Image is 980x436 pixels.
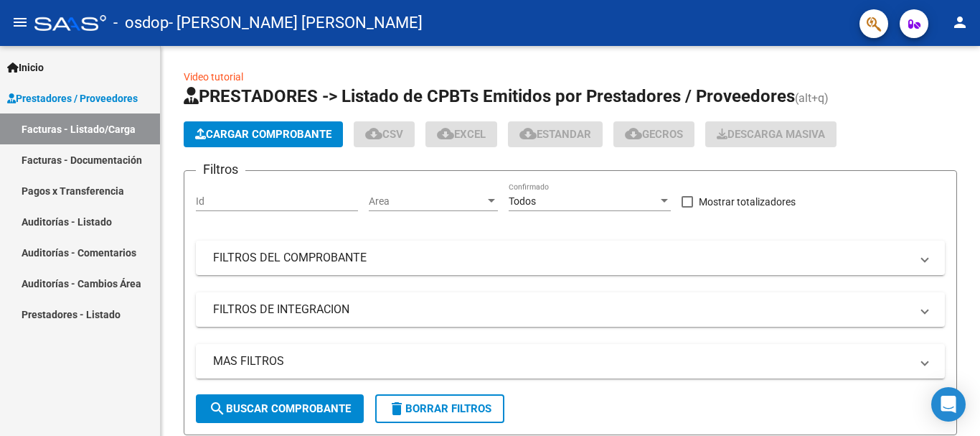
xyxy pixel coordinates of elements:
mat-icon: person [951,14,969,31]
mat-panel-title: FILTROS DEL COMPROBANTE [213,250,910,266]
mat-icon: delete [388,400,405,417]
mat-expansion-panel-header: MAS FILTROS [196,344,945,379]
span: CSV [365,128,403,141]
span: - osdop [113,7,169,39]
span: PRESTADORES -> Listado de CPBTs Emitidos por Prestadores / Proveedores [184,86,795,106]
mat-panel-title: FILTROS DE INTEGRACION [213,302,910,317]
span: Area [369,195,485,208]
span: Cargar Comprobante [195,128,331,141]
span: Descarga Masiva [717,128,825,141]
div: Open Intercom Messenger [931,387,966,422]
button: Borrar Filtros [375,394,504,423]
mat-icon: cloud_download [437,125,454,142]
span: Buscar Comprobante [209,402,351,415]
span: Todos [509,195,536,207]
span: Estandar [519,128,591,141]
mat-icon: menu [11,14,29,31]
button: CSV [354,121,415,147]
a: Video tutorial [184,71,243,83]
span: (alt+q) [795,91,829,105]
app-download-masive: Descarga masiva de comprobantes (adjuntos) [705,121,837,147]
mat-panel-title: MAS FILTROS [213,353,910,369]
mat-icon: search [209,400,226,417]
button: Descarga Masiva [705,121,837,147]
button: EXCEL [425,121,497,147]
mat-expansion-panel-header: FILTROS DE INTEGRACION [196,292,945,327]
mat-icon: cloud_download [365,125,382,142]
span: - [PERSON_NAME] [PERSON_NAME] [169,7,423,39]
span: Mostrar totalizadores [699,193,796,210]
mat-icon: cloud_download [625,125,642,142]
mat-expansion-panel-header: FILTROS DEL COMPROBANTE [196,241,945,275]
button: Buscar Comprobante [196,394,364,423]
span: Gecros [625,128,683,141]
h3: Filtros [196,159,245,180]
mat-icon: cloud_download [519,125,537,142]
span: Borrar Filtros [388,402,491,415]
button: Estandar [508,121,603,147]
span: Prestadores / Proveedores [7,91,138,106]
span: EXCEL [437,128,486,141]
button: Cargar Comprobante [184,121,343,147]
button: Gecros [613,121,694,147]
span: Inicio [7,60,44,75]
